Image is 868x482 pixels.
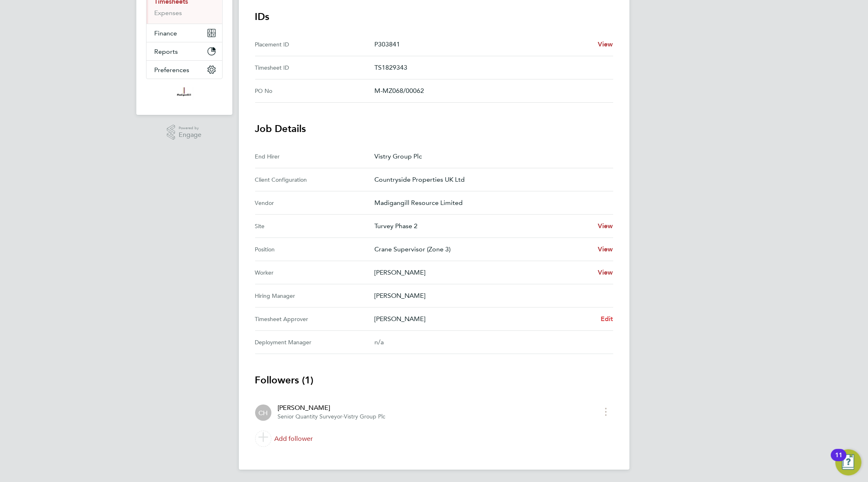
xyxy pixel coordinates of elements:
[374,291,607,301] p: [PERSON_NAME]
[374,198,607,208] p: Madigangill Resource Limited
[255,122,613,135] h3: Job Details
[835,455,842,466] div: 11
[374,63,607,73] p: TS1829343
[374,337,600,347] div: n/a
[255,152,374,161] div: End Hirer
[601,315,613,323] span: Edit
[255,314,374,324] div: Timesheet Approver
[255,40,374,49] div: Placement ID
[255,175,374,185] div: Client Configuration
[255,221,374,231] div: Site
[175,87,193,100] img: madigangill-logo-retina.png
[278,413,343,420] span: Senior Quantity Surveyor
[258,408,268,417] span: CH
[255,268,374,277] div: Worker
[343,413,344,420] span: ·
[374,40,591,49] p: P303841
[255,86,374,96] div: PO No
[374,221,591,231] p: Turvey Phase 2
[255,337,374,347] div: Deployment Manager
[374,175,607,185] p: Countryside Properties UK Ltd
[255,198,374,208] div: Vendor
[155,9,182,17] a: Expenses
[601,314,613,324] a: Edit
[255,63,374,73] div: Timesheet ID
[598,221,613,231] a: View
[179,125,201,132] span: Powered by
[598,269,613,276] span: View
[374,152,607,161] p: Vistry Group Plc
[255,405,271,421] div: Carla Hollis
[344,413,386,420] span: Vistry Group Plc
[255,10,613,23] h3: IDs
[255,10,613,450] section: Details
[146,42,222,60] button: Reports
[598,40,613,48] span: View
[835,449,861,475] button: Open Resource Center, 11 new notifications
[155,29,177,37] span: Finance
[255,244,374,254] div: Position
[146,61,222,79] button: Preferences
[179,132,201,139] span: Engage
[598,268,613,277] a: View
[598,40,613,49] a: View
[255,427,613,450] a: Add follower
[278,403,386,413] div: [PERSON_NAME]
[374,314,594,324] p: [PERSON_NAME]
[598,245,613,253] span: View
[374,268,591,277] p: [PERSON_NAME]
[598,244,613,254] a: View
[167,125,201,140] a: Powered byEngage
[598,222,613,230] span: View
[146,87,223,100] a: Go to home page
[374,86,607,96] p: M-MZ068/00062
[155,48,178,55] span: Reports
[255,374,613,387] h3: Followers (1)
[374,244,591,254] p: Crane Supervisor (Zone 3)
[599,405,613,418] button: timesheet menu
[155,66,190,74] span: Preferences
[146,24,222,42] button: Finance
[255,291,374,301] div: Hiring Manager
